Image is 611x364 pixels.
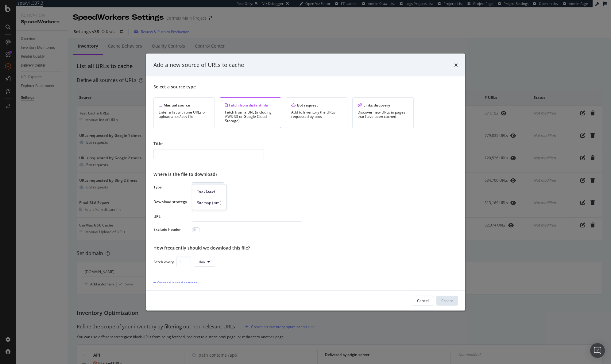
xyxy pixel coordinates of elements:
div: Open advanced settings [153,280,197,285]
div: Download strategy [153,199,187,204]
div: Links discovery [358,102,408,107]
div: Discover new URLs in pages that have been cached [358,110,408,118]
button: Cancel [412,296,434,305]
div: Add a new source of URLs to cache [153,61,244,69]
div: times [454,61,458,69]
div: Create [441,298,453,303]
div: Select a source type [153,83,458,90]
div: Exclude header [153,227,187,232]
span: day [199,259,205,264]
span: Text (.csv) [197,189,222,194]
div: Type [153,184,187,190]
div: Cancel [417,298,429,303]
div: URL [153,214,187,219]
div: Open Intercom Messenger [590,343,605,358]
div: Manual source [159,102,210,107]
button: Create [436,296,458,305]
div: Add to Inventory the URLs requested by bots [291,110,342,118]
div: Fetch from distant file [225,102,276,107]
div: Fetch from a URL (including AWS S3 or Google Cloud Storage) [225,110,276,123]
button: day [194,257,215,267]
div: Bot request [291,102,342,107]
div: Fetch every [153,259,174,264]
div: modal [146,54,465,311]
div: Title [153,140,458,146]
span: Sitemap (.xml) [197,200,222,206]
div: Where is the file to download? [153,171,458,177]
button: Text (.csv) [192,182,224,192]
div: How frequently should we download this file? [153,245,458,251]
div: Enter a list with one URLs or upload a .txt/.csv file [159,110,210,118]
